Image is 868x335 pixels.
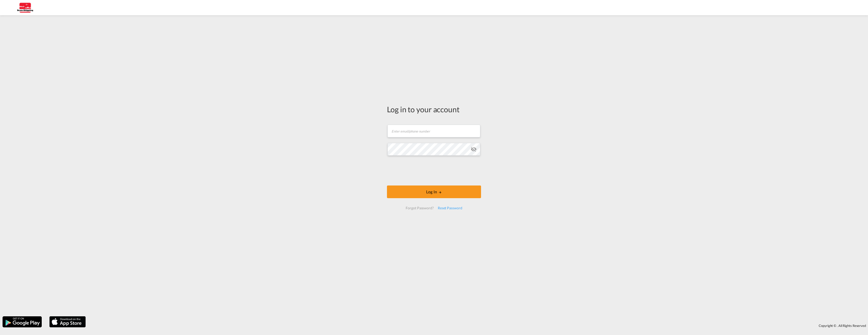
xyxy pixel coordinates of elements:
[436,203,464,213] div: Reset Password
[387,185,481,198] button: LOGIN
[49,316,86,328] img: apple.png
[387,104,481,115] div: Log in to your account
[8,2,42,13] img: 123b615026f311ee80dabbd30bc9e10f.jpg
[396,161,472,180] iframe: reCAPTCHA
[471,146,477,152] md-icon: icon-eye-off
[404,203,436,213] div: Forgot Password?
[88,321,868,330] div: Copyright © . All Rights Reserved
[387,125,480,137] input: Enter email/phone number
[2,316,42,328] img: google.png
